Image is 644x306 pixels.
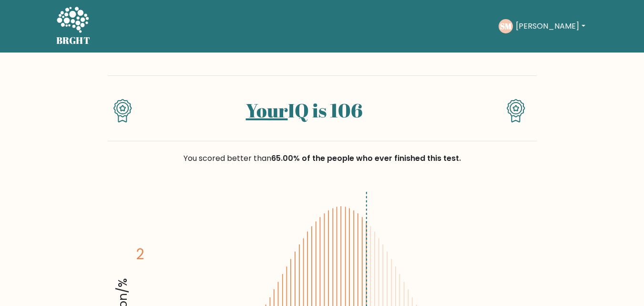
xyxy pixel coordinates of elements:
h1: IQ is 106 [149,99,459,122]
a: Your [246,97,288,123]
a: BRGHT [56,4,91,49]
tspan: 2 [136,244,144,264]
span: 65.00% of the people who ever finished this test. [271,153,461,164]
text: SM [500,21,512,32]
button: [PERSON_NAME] [513,20,588,32]
div: You scored better than [108,153,537,164]
h5: BRGHT [56,35,91,46]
